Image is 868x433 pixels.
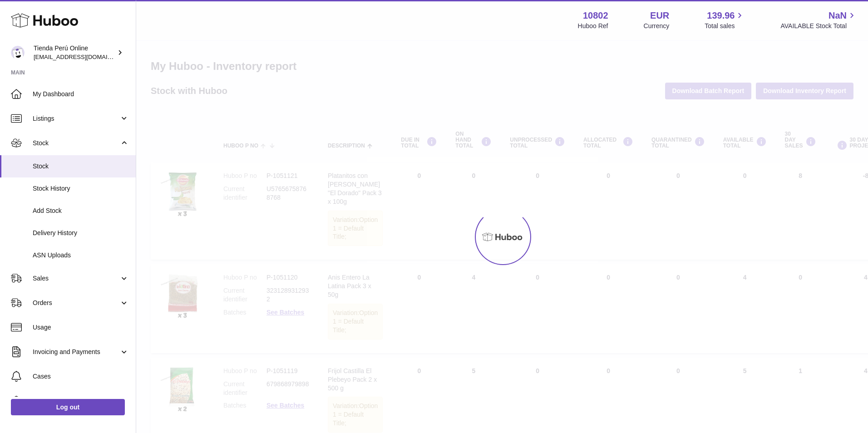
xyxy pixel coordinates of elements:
span: My Dashboard [33,90,129,98]
span: Stock [33,139,119,148]
span: Orders [33,299,119,307]
span: ASN Uploads [33,251,129,260]
div: Huboo Ref [578,22,608,30]
span: Delivery History [33,229,129,237]
span: Sales [33,274,119,283]
span: AVAILABLE Stock Total [780,22,857,30]
a: NaN AVAILABLE Stock Total [780,10,857,30]
strong: EUR [650,10,669,22]
span: Stock History [33,184,129,193]
span: Usage [33,323,129,332]
span: NaN [829,10,847,22]
span: [EMAIL_ADDRESS][DOMAIN_NAME] [34,53,133,60]
div: Tienda Perú Online [34,44,115,61]
span: 139.96 [707,10,735,22]
span: Invoicing and Payments [33,348,119,356]
a: Log out [11,399,125,415]
strong: 10802 [583,10,608,22]
span: Stock [33,162,129,171]
div: Currency [644,22,670,30]
img: internalAdmin-10802@internal.huboo.com [11,46,25,59]
span: Total sales [705,22,745,30]
span: Listings [33,114,119,123]
span: Add Stock [33,207,129,215]
span: Cases [33,372,129,381]
a: 139.96 Total sales [705,10,745,30]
